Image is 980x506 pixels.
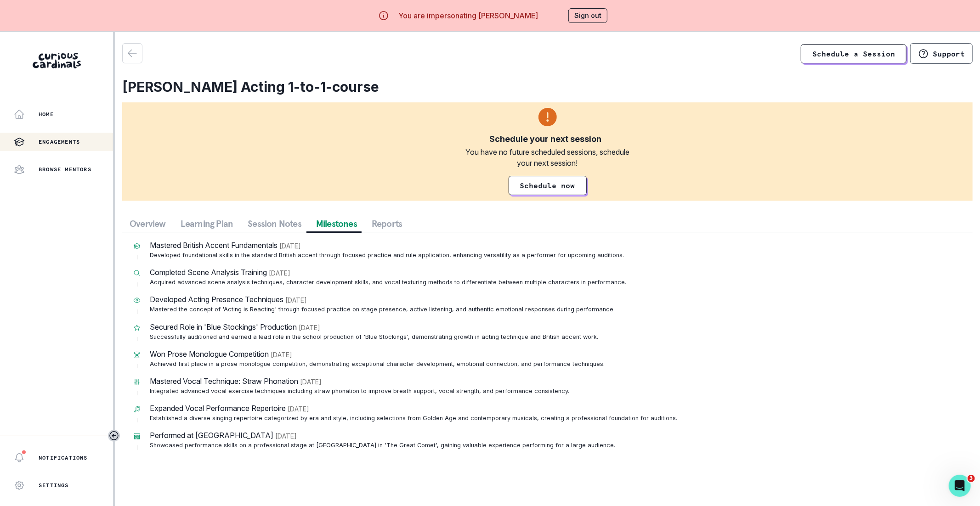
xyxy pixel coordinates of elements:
button: Learning Plan [173,215,241,232]
button: Reports [364,215,409,232]
p: Mastered Vocal Technique: Straw Phonation [150,376,298,387]
p: Secured Role in 'Blue Stockings' Production [150,321,297,332]
h2: [PERSON_NAME] Acting 1-to-1-course [122,79,973,95]
iframe: Intercom live chat [949,475,971,497]
button: Milestones [309,215,364,232]
a: Schedule now [509,176,587,195]
p: [DATE] [285,295,307,305]
p: Won Prose Monologue Competition [150,349,269,360]
p: Performed at [GEOGRAPHIC_DATA] [150,430,273,441]
p: [DATE] [269,268,290,278]
img: Curious Cardinals Logo [33,53,81,68]
p: Developed Acting Presence Techniques [150,294,283,305]
p: Completed Scene Analysis Training [150,267,267,278]
p: [DATE] [299,323,320,332]
p: Achieved first place in a prose monologue competition, demonstrating exceptional character develo... [150,360,605,368]
p: Support [933,49,965,58]
p: [DATE] [288,404,309,414]
p: Showcased performance skills on a professional stage at [GEOGRAPHIC_DATA] in 'The Great Comet', g... [150,441,615,450]
div: You have no future scheduled sessions, schedule your next session! [459,146,636,169]
p: [DATE] [279,241,301,251]
p: You are impersonating [PERSON_NAME] [398,10,538,21]
p: Integrated advanced vocal exercise techniques including straw phonation to improve breath support... [150,387,569,395]
button: Session Notes [240,215,309,232]
p: Home [39,111,54,118]
p: Expanded Vocal Performance Repertoire [150,403,286,414]
button: Overview [122,215,173,232]
p: [DATE] [271,350,292,360]
p: Settings [39,482,69,489]
p: Successfully auditioned and earned a lead role in the school production of 'Blue Stockings', demo... [150,332,598,341]
p: Translated Shakespeare to Modern English [150,457,292,468]
p: Established a diverse singing repertoire categorized by era and style, including selections from ... [150,414,677,422]
p: Acquired advanced scene analysis techniques, character development skills, and vocal texturing me... [150,278,626,287]
p: Mastered British Accent Fundamentals [150,240,278,251]
a: Schedule a Session [801,44,906,63]
button: Sign out [568,8,607,23]
div: Schedule your next session [490,134,602,145]
button: Toggle sidebar [108,430,120,442]
p: Mastered the concept of 'Acting is Reacting' through focused practice on stage presence, active l... [150,305,615,314]
p: Notifications [39,454,88,461]
p: Browse Mentors [39,166,91,173]
span: 3 [968,475,975,482]
button: Support [910,43,973,64]
p: [DATE] [275,431,297,441]
p: [DATE] [300,377,322,387]
p: [DATE] [294,459,315,468]
p: Developed foundational skills in the standard British accent through focused practice and rule ap... [150,251,624,259]
p: Engagements [39,138,80,146]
